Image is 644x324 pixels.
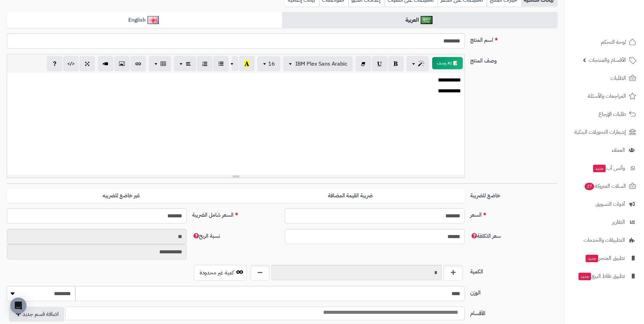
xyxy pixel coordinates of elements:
label: الوزن [467,286,560,297]
span: التقارير [612,217,625,227]
a: English [7,12,282,29]
span: إشعارات التحويلات البنكية [574,127,626,137]
label: السعر شامل الضريبة [189,208,282,219]
span: أدوات التسويق [595,199,625,209]
span: لوحة التحكم [601,37,626,47]
span: جديد [586,255,598,262]
label: السعر [467,208,560,219]
a: طلبات الإرجاع [569,106,640,122]
a: العربية [282,12,557,29]
span: نسبة الربح [192,232,220,240]
span: طلبات الإرجاع [599,109,626,119]
span: المراجعات والأسئلة [588,91,626,101]
span: تطبيق المتجر [585,253,625,263]
span: 27 [585,183,594,190]
a: أدوات التسويق [569,196,640,212]
a: التقارير [569,214,640,230]
a: تطبيق نقاط البيعجديد [569,268,640,284]
a: تطبيق المتجرجديد [569,250,640,266]
a: الطلبات [569,70,640,86]
a: إشعارات التحويلات البنكية [569,124,640,140]
span: IBM Plex Sans Arabic [295,60,347,68]
label: وصف المنتج [467,54,560,65]
a: المراجعات والأسئلة [569,88,640,104]
label: الأقسام [467,307,560,318]
label: اسم المنتج [467,33,560,44]
img: English [147,16,159,24]
span: العملاء [612,145,625,155]
div: Open Intercom Messenger [10,298,26,314]
button: 16 [257,56,280,71]
span: 16 [268,60,275,68]
a: السلات المتروكة27 [569,178,640,194]
img: العربية [421,16,433,24]
button: IBM Plex Sans Arabic [283,56,353,71]
span: جديد [578,273,591,280]
span: السلات المتروكة [584,181,626,191]
span: تطبيق نقاط البيع [578,271,625,281]
span: الأقسام والمنتجات [589,55,626,65]
label: الكمية [467,265,560,276]
span: سعر التكلفة [470,232,501,240]
label: ضريبة القيمة المضافة [236,189,465,203]
span: التطبيقات والخدمات [584,235,625,245]
span: وآتس آب [592,163,625,173]
a: لوحة التحكم [569,34,640,50]
span: الطلبات [610,73,626,83]
label: غير خاضع للضريبه [7,189,236,203]
a: وآتس آبجديد [569,160,640,176]
span: جديد [593,165,606,172]
a: التطبيقات والخدمات [569,232,640,248]
label: خاضع للضريبة [467,189,560,200]
button: 📝 AI وصف [432,57,463,69]
a: العملاء [569,142,640,158]
button: اضافة قسم جديد [9,307,64,322]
